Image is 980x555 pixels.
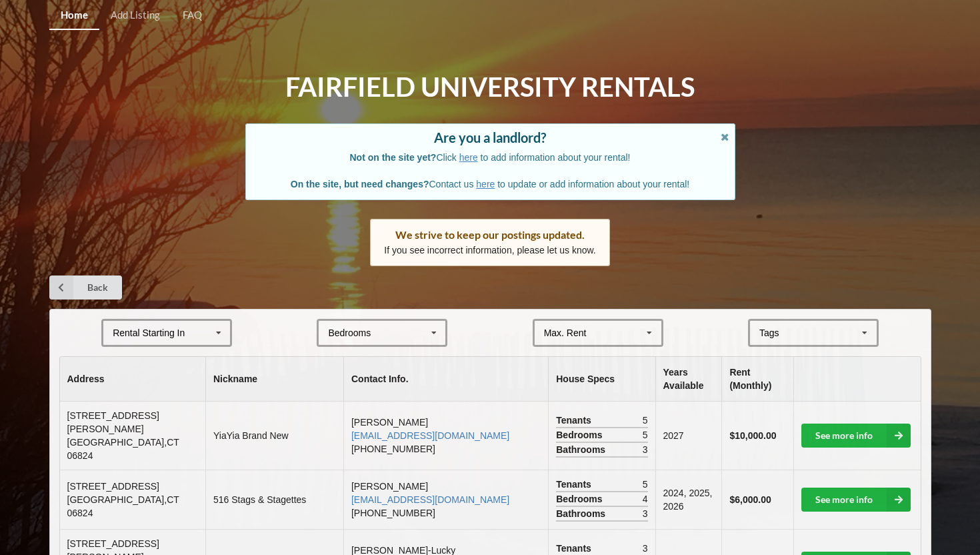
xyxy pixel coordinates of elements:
[291,179,429,189] b: On the site, but need changes?
[259,131,721,144] div: Are you a landlord?
[328,328,371,338] div: Bedrooms
[801,488,911,512] a: See more info
[343,402,548,470] td: [PERSON_NAME] [PHONE_NUMBER]
[556,414,595,427] span: Tenants
[729,494,771,505] b: $6,000.00
[49,1,99,30] a: Home
[205,357,343,402] th: Nickname
[384,243,596,257] p: If you see incorrect information, please let us know.
[350,152,631,163] span: Click to add information about your rental!
[67,437,179,461] span: [GEOGRAPHIC_DATA] , CT 06824
[556,478,595,491] span: Tenants
[756,326,799,341] div: Tags
[643,443,648,456] span: 3
[655,357,722,402] th: Years Available
[643,492,648,506] span: 4
[655,470,722,529] td: 2024, 2025, 2026
[60,357,205,402] th: Address
[556,428,605,442] span: Bedrooms
[205,470,343,529] td: 516 Stags & Stagettes
[655,402,722,470] td: 2027
[285,70,695,104] h1: Fairfield University Rentals
[351,494,509,505] a: [EMAIL_ADDRESS][DOMAIN_NAME]
[476,179,495,189] a: here
[67,410,159,434] span: [STREET_ADDRESS][PERSON_NAME]
[351,430,509,441] a: [EMAIL_ADDRESS][DOMAIN_NAME]
[343,357,548,402] th: Contact Info.
[643,507,648,520] span: 3
[205,402,343,470] td: YiaYia Brand New
[343,470,548,529] td: [PERSON_NAME] [PHONE_NUMBER]
[556,492,605,506] span: Bedrooms
[49,275,122,300] a: Back
[556,443,609,456] span: Bathrooms
[67,481,159,492] span: [STREET_ADDRESS]
[643,428,648,442] span: 5
[556,507,609,520] span: Bathrooms
[643,542,648,555] span: 3
[350,152,437,163] b: Not on the site yet?
[721,357,793,402] th: Rent (Monthly)
[384,228,596,241] div: We strive to keep our postings updated.
[113,328,185,338] div: Rental Starting In
[171,1,213,30] a: FAQ
[67,494,179,518] span: [GEOGRAPHIC_DATA] , CT 06824
[544,328,587,338] div: Max. Rent
[291,179,689,189] span: Contact us to update or add information about your rental!
[643,478,648,491] span: 5
[729,430,776,441] b: $10,000.00
[459,152,478,163] a: here
[643,414,648,427] span: 5
[556,542,595,555] span: Tenants
[801,424,911,448] a: See more info
[548,357,655,402] th: House Specs
[99,1,171,30] a: Add Listing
